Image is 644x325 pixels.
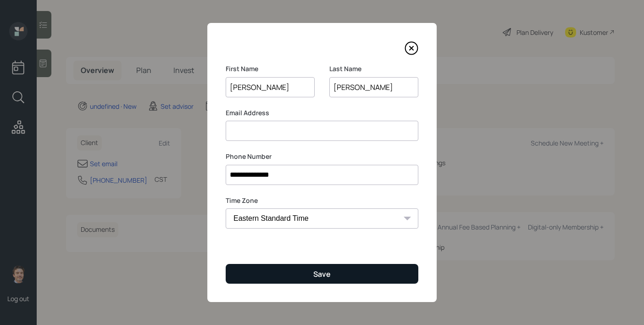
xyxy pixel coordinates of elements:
[313,269,331,279] div: Save
[329,64,418,73] label: Last Name
[226,64,315,73] label: First Name
[226,108,418,118] label: Email Address
[226,264,418,284] button: Save
[226,196,418,205] label: Time Zone
[226,152,418,161] label: Phone Number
